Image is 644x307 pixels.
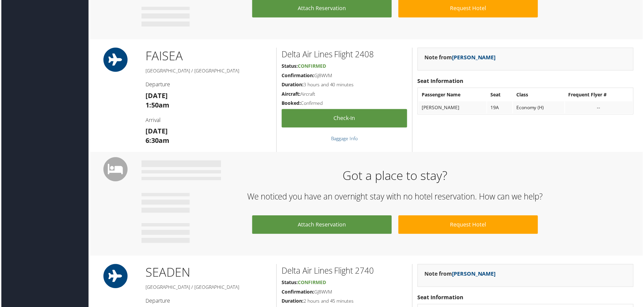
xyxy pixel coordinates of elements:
[145,81,271,88] h4: Departure
[282,299,408,306] h5: 2 hours and 45 minutes
[282,290,314,296] strong: Confirmation:
[514,89,566,101] th: Class
[145,298,271,306] h4: Departure
[453,271,496,279] a: [PERSON_NAME]
[145,285,271,292] h5: [GEOGRAPHIC_DATA] / [GEOGRAPHIC_DATA]
[418,295,464,302] strong: Seat Information
[282,110,408,128] a: Check-in
[145,68,271,74] h5: [GEOGRAPHIC_DATA] / [GEOGRAPHIC_DATA]
[570,105,631,111] div: --
[282,290,408,297] h5: GJ8WVM
[145,136,169,146] strong: 6:30am
[298,63,326,69] span: Confirmed
[419,102,487,114] td: [PERSON_NAME]
[566,89,634,101] th: Frequent Flyer #
[282,72,408,79] h5: GJ8WVM
[453,54,496,61] a: [PERSON_NAME]
[145,127,167,136] strong: [DATE]
[282,91,300,97] strong: Aircraft:
[488,89,513,101] th: Seat
[282,49,408,60] h2: Delta Air Lines Flight 2408
[331,136,358,142] a: Baggage Info
[282,280,298,287] strong: Status:
[282,299,303,305] strong: Duration:
[419,89,487,101] th: Passenger Name
[145,91,167,100] strong: [DATE]
[145,101,169,110] strong: 1:50am
[282,100,301,106] strong: Booked:
[425,54,496,61] strong: Note from
[282,72,314,79] strong: Confirmation:
[282,63,298,69] strong: Status:
[418,78,464,85] strong: Seat Information
[145,117,271,124] h4: Arrival
[514,102,566,114] td: Economy (H)
[282,100,408,107] h5: Confirmed
[282,91,408,98] h5: Aircraft
[282,82,303,88] strong: Duration:
[145,48,271,65] h1: FAI SEA
[145,265,271,282] h1: SEA DEN
[399,216,539,235] a: Request Hotel
[282,82,408,88] h5: 3 hours and 40 minutes
[282,266,408,278] h2: Delta Air Lines Flight 2740
[252,216,392,235] a: Attach Reservation
[425,271,496,279] strong: Note from
[488,102,513,114] td: 19A
[298,280,326,287] span: Confirmed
